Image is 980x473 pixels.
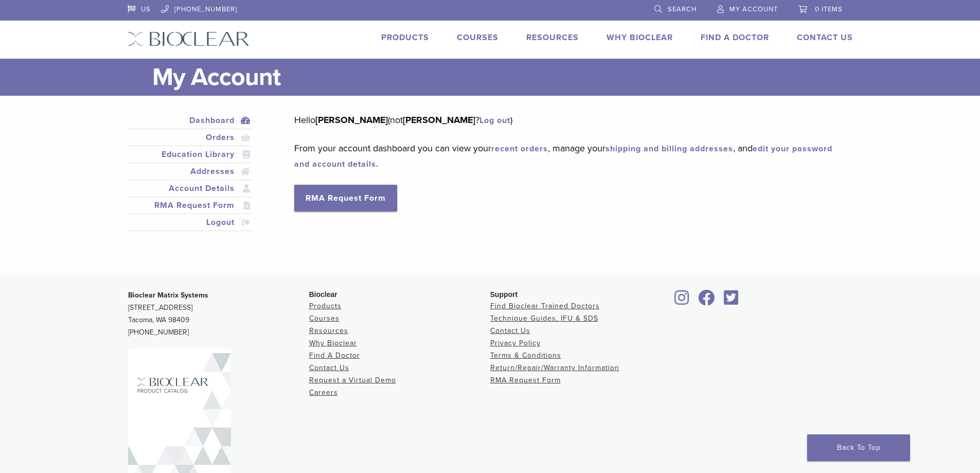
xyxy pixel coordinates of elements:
[490,351,561,360] a: Terms & Conditions
[671,296,693,306] a: Bioclear
[128,291,208,300] strong: Bioclear Matrix Systems
[309,339,357,347] a: Why Bioclear
[130,148,251,161] a: Education Library
[491,144,548,154] a: recent orders
[128,289,309,339] p: [STREET_ADDRESS] Tacoma, WA 98409 [PHONE_NUMBER]
[294,141,837,171] p: From your account dashboard you can view your , manage your , and .
[729,5,778,13] span: My Account
[403,114,475,126] strong: [PERSON_NAME]
[315,114,388,126] strong: [PERSON_NAME]
[490,302,600,310] a: Find Bioclear Trained Doctors
[309,376,396,384] a: Request a Virtual Demo
[309,302,342,310] a: Products
[152,59,853,96] h1: My Account
[526,32,579,43] a: Resources
[128,31,250,46] img: Bioclear
[381,32,429,43] a: Products
[130,114,251,127] a: Dashboard
[490,290,518,299] span: Support
[130,165,251,178] a: Addresses
[309,326,348,335] a: Resources
[130,216,251,229] a: Logout
[490,363,619,372] a: Return/Repair/Warranty Information
[607,32,673,43] a: Why Bioclear
[807,434,910,461] a: Back To Top
[797,32,853,43] a: Contact Us
[668,5,697,13] span: Search
[294,112,837,128] p: Hello (not ? )
[490,339,541,347] a: Privacy Policy
[605,144,733,154] a: shipping and billing addresses
[490,376,561,384] a: RMA Request Form
[309,363,349,372] a: Contact Us
[309,314,340,323] a: Courses
[309,388,338,397] a: Careers
[309,290,337,299] span: Bioclear
[130,199,251,212] a: RMA Request Form
[130,182,251,195] a: Account Details
[701,32,769,43] a: Find A Doctor
[721,296,742,306] a: Bioclear
[309,351,360,360] a: Find A Doctor
[490,326,530,335] a: Contact Us
[695,296,719,306] a: Bioclear
[130,131,251,144] a: Orders
[479,115,510,126] a: Log out
[490,314,598,323] a: Technique Guides, IFU & SDS
[128,112,253,243] nav: Account pages
[815,5,843,13] span: 0 items
[457,32,498,43] a: Courses
[294,185,397,212] a: RMA Request Form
